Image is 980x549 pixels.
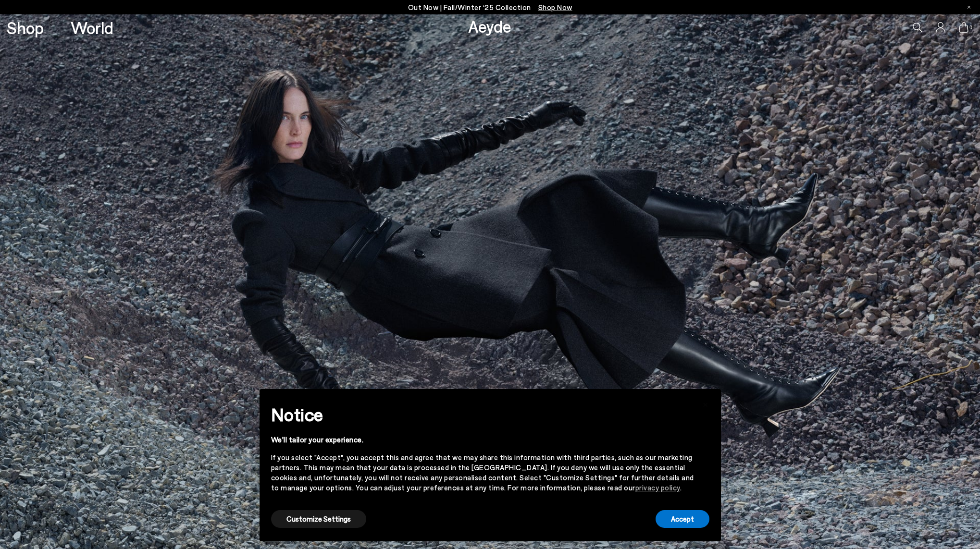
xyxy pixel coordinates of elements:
button: Customize Settings [271,510,366,528]
button: Accept [656,510,709,528]
div: We'll tailor your experience. [271,435,694,445]
button: Close this notice [694,392,717,415]
div: If you select "Accept", you accept this and agree that we may share this information with third p... [271,452,694,493]
span: × [702,396,709,410]
h2: Notice [271,402,694,427]
a: privacy policy [635,483,680,492]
